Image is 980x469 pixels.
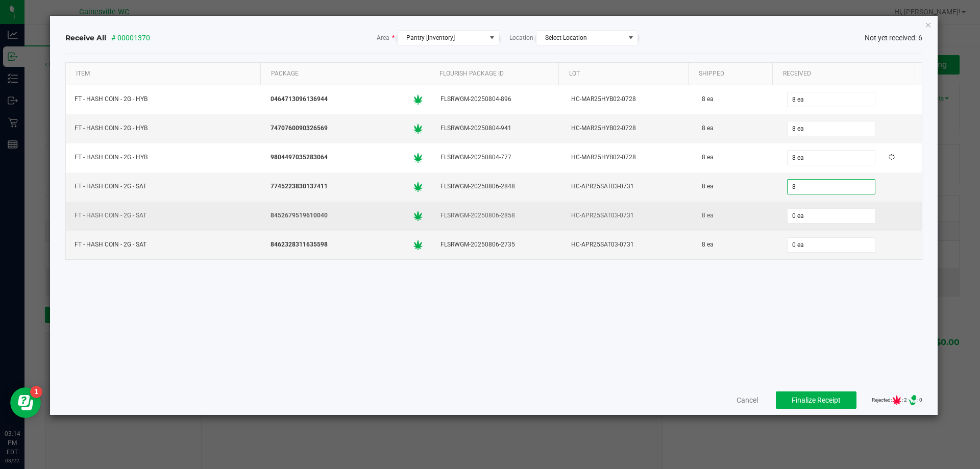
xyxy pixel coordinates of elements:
div: Shipped [696,67,768,80]
div: HC-MAR25HYB02-0728 [569,121,687,136]
div: FLSRWGM-20250806-2858 [438,208,556,223]
div: HC-MAR25HYB02-0728 [569,92,687,107]
a: ItemSortable [73,67,256,80]
div: 8 ea [699,179,772,194]
a: PackageSortable [268,67,425,80]
div: Lot [567,67,684,80]
div: FLSRWGM-20250806-2735 [438,237,556,252]
button: Close [925,18,932,31]
span: Finalize Receipt [792,396,841,404]
div: FT - HASH COIN - 2G - SAT [72,237,256,252]
span: 7745223830137411 [271,182,328,191]
a: ShippedSortable [696,67,768,80]
input: 0 ea [788,238,875,252]
span: Number of Delivery Device barcodes either fully or partially rejected [907,395,917,405]
span: Pantry [Inventory] [406,34,455,41]
a: ReceivedSortable [780,67,911,80]
a: Flourish Package IDSortable [437,67,554,80]
div: 8 ea [699,237,772,252]
span: # 00001370 [111,33,150,43]
div: 8 ea [699,121,772,136]
div: FLSRWGM-20250804-941 [438,121,556,136]
span: Receive All [65,33,106,43]
div: 8 ea [699,208,772,223]
div: 8 ea [699,150,772,165]
iframe: Resource center [10,387,41,418]
span: Area [377,33,395,42]
a: LotSortable [567,67,684,80]
div: Package [268,67,425,80]
span: 8462328311635598 [271,240,328,250]
div: FT - HASH COIN - 2G - SAT [72,208,256,223]
iframe: Resource center unread badge [30,386,42,398]
div: Flourish Package ID [437,67,554,80]
div: 8 ea [699,92,772,107]
button: Cancel [737,395,758,405]
div: Item [73,67,256,80]
div: FT - HASH COIN - 2G - HYB [72,121,256,136]
input: 0 ea [788,180,875,194]
span: 0464713096136944 [271,94,328,104]
span: 9804497035283064 [271,153,328,162]
div: FT - HASH COIN - 2G - HYB [72,92,256,107]
span: Select Location [545,34,587,41]
span: 8452679519610040 [271,211,328,220]
div: FLSRWGM-20250804-896 [438,92,556,107]
span: Rejected: : 2 : 0 [872,395,922,405]
span: NO DATA FOUND [536,30,638,45]
div: HC-APR25SAT03-0731 [569,179,687,194]
div: Received [780,67,911,80]
span: 7470760090326569 [271,124,328,133]
input: 0 ea [788,209,875,223]
div: HC-MAR25HYB02-0728 [569,150,687,165]
div: FLSRWGM-20250806-2848 [438,179,556,194]
input: 0 ea [788,121,875,136]
button: Finalize Receipt [776,391,856,409]
div: FLSRWGM-20250804-777 [438,150,556,165]
span: Location [509,33,533,42]
span: Not yet received: 6 [865,33,922,43]
div: FT - HASH COIN - 2G - HYB [72,150,256,165]
input: 0 ea [788,151,875,165]
span: Number of Cannabis barcodes either fully or partially rejected [892,395,902,405]
div: HC-APR25SAT03-0731 [569,208,687,223]
div: FT - HASH COIN - 2G - SAT [72,179,256,194]
input: 0 ea [788,92,875,107]
div: HC-APR25SAT03-0731 [569,237,687,252]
